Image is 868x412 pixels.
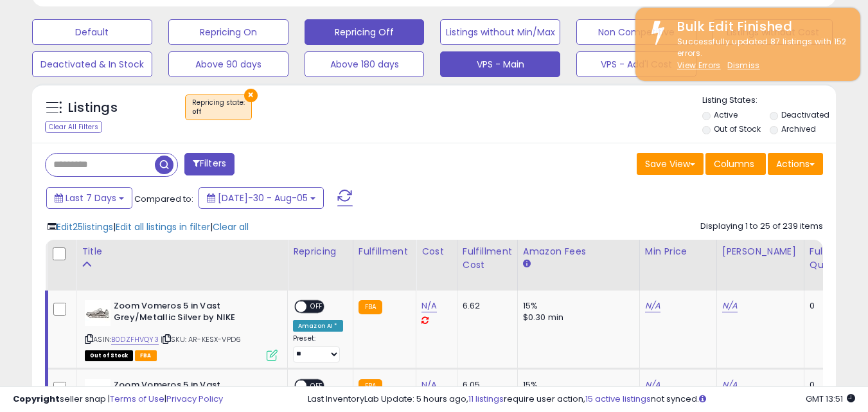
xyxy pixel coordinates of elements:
[523,312,630,323] div: $0.30 min
[722,245,799,258] div: [PERSON_NAME]
[192,98,245,117] span: Repricing state :
[85,300,111,326] img: 412UP-akU-L._SL40_.jpg
[714,157,754,170] span: Columns
[781,109,829,120] label: Deactivated
[421,245,452,258] div: Cost
[722,300,738,312] a: N/A
[168,51,288,77] button: Above 90 days
[523,258,531,270] small: Amazon Fees.
[82,245,282,258] div: Title
[781,123,816,134] label: Archived
[468,393,504,405] a: 11 listings
[68,99,118,117] h5: Listings
[244,89,258,102] button: ×
[305,19,425,45] button: Repricing Off
[48,220,249,233] div: | |
[768,153,823,175] button: Actions
[463,245,512,272] div: Fulfillment Cost
[700,220,823,233] div: Displaying 1 to 25 of 239 items
[810,300,849,312] div: 0
[114,300,270,327] b: Zoom Vomeros 5 in Vast Grey/Metallic Silver by NIKE
[585,393,651,405] a: 15 active listings
[32,51,152,77] button: Deactivated & In Stock
[705,153,766,175] button: Columns
[668,36,851,72] div: Successfully updated 87 listings with 152 errors.
[293,245,348,258] div: Repricing
[637,153,704,175] button: Save View
[714,123,761,134] label: Out of Stock
[523,300,630,312] div: 15%
[199,187,324,209] button: [DATE]-30 - Aug-05
[359,245,411,258] div: Fulfillment
[46,187,132,209] button: Last 7 Days
[135,350,157,361] span: FBA
[293,334,343,363] div: Preset:
[810,245,854,272] div: Fulfillable Quantity
[727,60,759,71] u: Dismiss
[134,193,193,205] span: Compared to:
[184,153,235,175] button: Filters
[110,393,164,405] a: Terms of Use
[463,300,508,312] div: 6.62
[32,19,152,45] button: Default
[668,17,851,36] div: Bulk Edit Finished
[806,393,855,405] span: 2025-08-13 13:51 GMT
[576,51,696,77] button: VPS - Add'l Cost
[85,300,278,360] div: ASIN:
[677,60,721,71] a: View Errors
[57,220,113,233] span: Edit 25 listings
[702,94,836,107] p: Listing States:
[421,300,437,312] a: N/A
[192,107,245,116] div: off
[714,109,738,120] label: Active
[440,19,560,45] button: Listings without Min/Max
[45,121,102,133] div: Clear All Filters
[116,220,210,233] span: Edit all listings in filter
[161,334,241,345] span: | SKU: AR-KESX-VPD6
[166,393,223,405] a: Privacy Policy
[306,301,327,312] span: OFF
[305,51,425,77] button: Above 180 days
[523,245,634,258] div: Amazon Fees
[111,334,159,345] a: B0DZFHVQY3
[645,300,660,312] a: N/A
[213,220,249,233] span: Clear all
[293,320,343,332] div: Amazon AI *
[218,192,308,204] span: [DATE]-30 - Aug-05
[168,19,288,45] button: Repricing On
[13,393,60,405] strong: Copyright
[645,245,711,258] div: Min Price
[85,350,133,361] span: All listings that are currently out of stock and unavailable for purchase on Amazon
[440,51,560,77] button: VPS - Main
[13,393,223,406] div: seller snap | |
[308,393,855,406] div: Last InventoryLab Update: 5 hours ago, require user action, not synced.
[359,300,382,314] small: FBA
[576,19,696,45] button: Non Competitive
[66,192,116,204] span: Last 7 Days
